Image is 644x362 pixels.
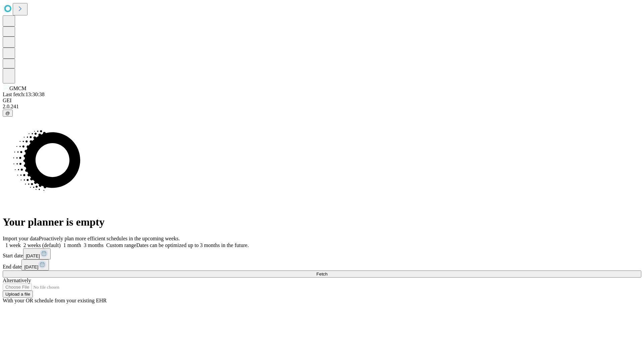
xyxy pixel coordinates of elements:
[3,98,641,104] div: GEI
[3,248,641,259] div: Start date
[5,111,10,116] span: @
[84,242,104,248] span: 3 months
[3,298,107,303] span: With your OR schedule from your existing EHR
[5,242,21,248] span: 1 week
[136,242,249,248] span: Dates can be optimized up to 3 months in the future.
[3,278,31,283] span: Alternatively
[23,242,61,248] span: 2 weeks (default)
[3,270,641,278] button: Fetch
[26,253,40,258] span: [DATE]
[9,85,26,91] span: GMCM
[3,291,33,298] button: Upload a file
[23,248,51,259] button: [DATE]
[24,264,38,269] span: [DATE]
[3,236,39,241] span: Import your data
[3,92,45,97] span: Last fetch: 13:30:38
[39,236,180,241] span: Proactively plan more efficient schedules in the upcoming weeks.
[21,259,49,270] button: [DATE]
[106,242,136,248] span: Custom range
[63,242,81,248] span: 1 month
[3,110,13,117] button: @
[3,104,641,110] div: 2.0.241
[316,271,327,277] span: Fetch
[3,216,641,228] h1: Your planner is empty
[3,259,641,270] div: End date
